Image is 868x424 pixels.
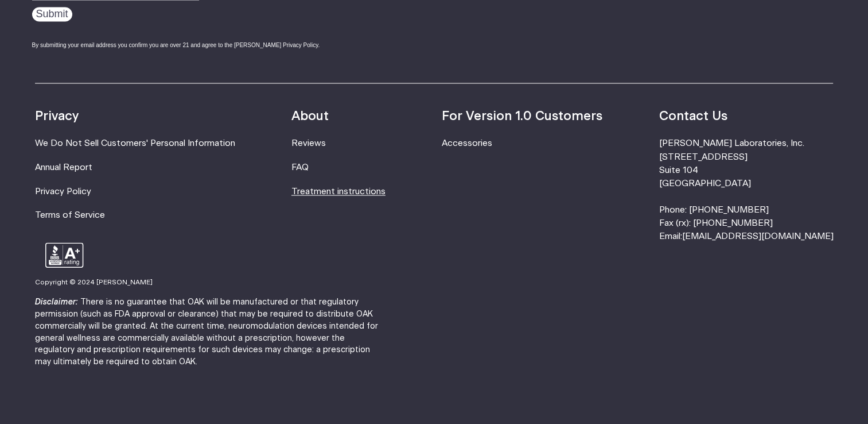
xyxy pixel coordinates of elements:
[35,298,78,306] strong: Disclaimer:
[32,41,356,49] div: By submitting your email address you confirm you are over 21 and agree to the [PERSON_NAME] Priva...
[35,296,386,368] p: There is no guarantee that OAK will be manufactured or that regulatory permission (such as FDA ap...
[291,109,329,122] strong: About
[659,109,727,122] strong: Contact Us
[35,279,153,285] small: Copyright © 2024 [PERSON_NAME]
[442,138,492,147] a: Accessories
[35,210,105,219] a: Terms of Service
[32,7,72,21] input: Submit
[291,138,326,147] a: Reviews
[659,136,833,242] li: [PERSON_NAME] Laboratories, Inc. [STREET_ADDRESS] Suite 104 [GEOGRAPHIC_DATA] Phone: [PHONE_NUMBE...
[291,187,386,195] a: Treatment instructions
[442,109,602,122] strong: For Version 1.0 Customers
[35,109,79,122] strong: Privacy
[682,232,833,240] a: [EMAIL_ADDRESS][DOMAIN_NAME]
[35,187,91,195] a: Privacy Policy
[35,163,92,171] a: Annual Report
[291,163,309,171] a: FAQ
[35,138,235,147] a: We Do Not Sell Customers' Personal Information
